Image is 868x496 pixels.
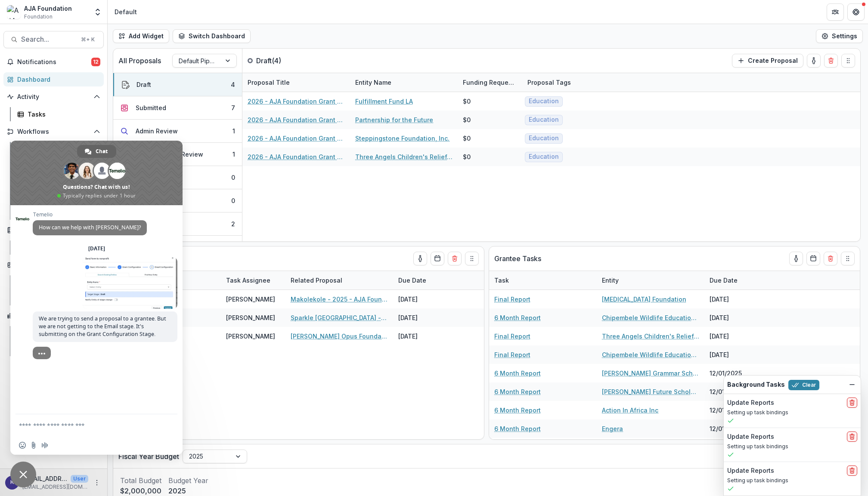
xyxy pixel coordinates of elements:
span: Activity [17,93,90,101]
p: Grantee Tasks [494,253,541,264]
p: Draft ( 4 ) [256,55,321,66]
div: Due Date [704,276,743,285]
button: Open Contacts [3,258,104,272]
div: Task [489,271,597,290]
span: Chat [96,145,108,158]
div: Due Date [393,271,458,290]
button: Delete card [824,54,838,68]
div: [PERSON_NAME] [226,313,275,322]
button: Open Documents [3,223,104,237]
p: 2025 [168,486,208,496]
a: Tasks [14,107,104,121]
a: Engera [602,424,623,433]
div: 12/01/2025 [704,401,769,419]
button: delete [847,431,857,442]
p: Total Budget [120,475,161,486]
button: Drag [841,54,855,68]
button: Partners [827,3,844,21]
a: 2026 - AJA Foundation Grant Application [248,152,345,161]
div: [DATE] [393,327,458,345]
a: 6 Month Report [494,387,541,396]
div: 12/01/2025 [704,364,769,382]
div: Due Date [393,276,431,285]
div: Proposal Title [242,73,350,92]
a: Dashboard [3,72,104,86]
span: How can we help with [PERSON_NAME]? [39,224,141,231]
button: toggle-assigned-to-me [807,54,821,68]
div: Close chat [10,462,36,487]
button: More [92,478,102,488]
a: Sparkle [GEOGRAPHIC_DATA] - 2025 - AJA Foundation Grant Application [291,313,388,322]
span: Education [529,135,559,142]
div: 0 [231,173,235,182]
div: Proposal Tags [522,73,630,92]
div: ⌘ + K [79,35,96,44]
div: Task Assignee [221,271,285,290]
img: AJA Foundation [7,5,21,19]
span: 12 [91,58,100,66]
div: [DATE] [704,345,769,364]
div: [DATE] [704,308,769,327]
div: Dashboard [17,75,97,84]
button: Create Proposal [732,54,803,68]
button: Clear [788,380,819,390]
div: [DATE] [88,246,105,251]
button: Drag [465,252,479,265]
span: Notifications [17,59,91,66]
a: Three Angels Children's Relief, Inc. [355,152,453,161]
div: Entity [597,271,704,290]
div: 1 [232,150,235,159]
a: Three Angels Children's Relief, Inc. [602,332,699,341]
a: 6 Month Report [494,313,541,322]
button: toggle-assigned-to-me [789,252,803,265]
div: Default [115,7,137,16]
a: 6 Month Report [494,406,541,415]
div: Funding Requested [458,73,522,92]
div: [DATE] [704,438,769,456]
button: Dismiss [847,379,857,390]
div: $0 [463,97,471,106]
div: Tasks [28,110,97,119]
div: Entity Name [350,73,458,92]
button: Draft4 [113,73,242,96]
button: Switch Dashboard [173,29,251,43]
div: 1 [232,126,235,136]
div: [DATE] [393,290,458,308]
a: Final Report [494,332,530,341]
div: Related Proposal [285,271,393,290]
a: Fulfillment Fund LA [355,97,413,106]
nav: breadcrumb [111,6,140,18]
div: $0 [463,115,471,124]
p: All Proposals [118,55,161,66]
div: $0 [463,134,471,143]
button: Calendar [431,252,444,265]
a: Chipembele Wildlife Education Trust [602,350,699,359]
span: Education [529,116,559,123]
button: Notifications12 [3,55,104,69]
span: We are trying to send a proposal to a grantee. But we are not getting to the Email stage. It's su... [39,315,166,338]
a: 2026 - AJA Foundation Grant Application [248,97,345,106]
div: 12/01/2025 [704,419,769,438]
a: Chipembele Wildlife Education Trust [602,313,699,322]
a: [PERSON_NAME] Future Scholars [602,387,699,396]
div: 2 [231,219,235,228]
button: Open Data & Reporting [3,309,104,323]
button: Calendar [806,252,820,265]
a: Final Report [494,295,530,304]
div: Due Date [704,271,769,290]
a: 2026 - AJA Foundation Grant Application [248,115,345,124]
div: 12/01/2025 [704,382,769,401]
button: Open Workflows [3,125,104,139]
a: [PERSON_NAME] Grammar School Pathfinder Program [602,369,699,378]
div: [DATE] [704,290,769,308]
span: Education [529,98,559,105]
button: Delete card [448,252,462,265]
a: Final Report [494,350,530,359]
p: Fiscal Year Budget [118,451,179,462]
span: Workflows [17,128,90,136]
div: [PERSON_NAME] [226,332,275,341]
a: Steppingstone Foundation, Inc. [355,134,449,143]
span: Audio message [41,442,48,449]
